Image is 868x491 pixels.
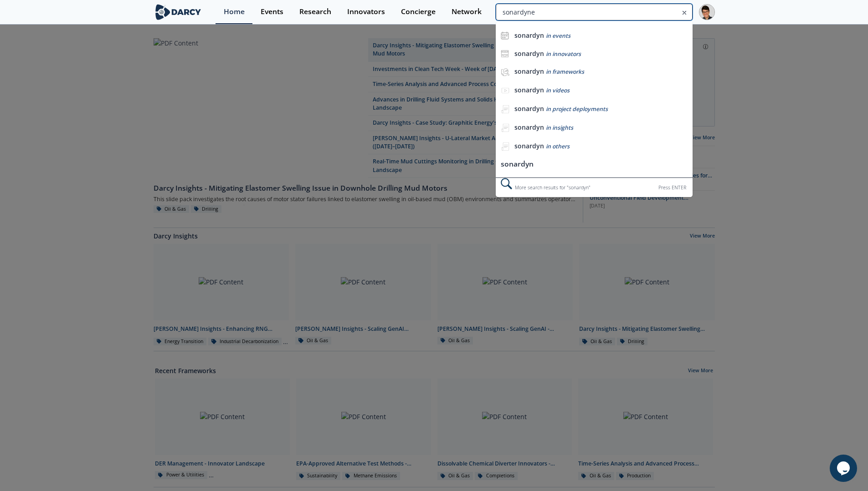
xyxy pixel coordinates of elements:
img: Profile [699,4,715,20]
span: in events [546,32,570,40]
b: sonardyn [514,123,544,132]
span: in videos [546,86,570,94]
span: in frameworks [546,68,584,76]
b: sonardyn [514,104,544,113]
div: Concierge [401,8,436,15]
iframe: chat widget [830,455,859,482]
div: More search results for " sonardyn " [496,177,692,197]
input: Advanced Search [496,4,692,20]
li: sonardyn [496,156,692,173]
div: Research [299,8,331,15]
img: logo-wide.svg [154,4,203,20]
span: in project deployments [546,105,608,113]
img: icon [501,31,509,40]
b: sonardyn [514,67,544,76]
span: in insights [546,124,573,132]
div: Events [261,8,283,15]
span: in others [546,142,570,150]
span: in innovators [546,50,581,58]
img: icon [501,50,509,58]
b: sonardyn [514,31,544,40]
b: sonardyn [514,49,544,58]
div: Innovators [347,8,385,15]
div: Press ENTER [658,183,686,192]
div: Network [452,8,482,15]
b: sonardyn [514,86,544,94]
div: Home [224,8,245,15]
b: sonardyn [514,142,544,150]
